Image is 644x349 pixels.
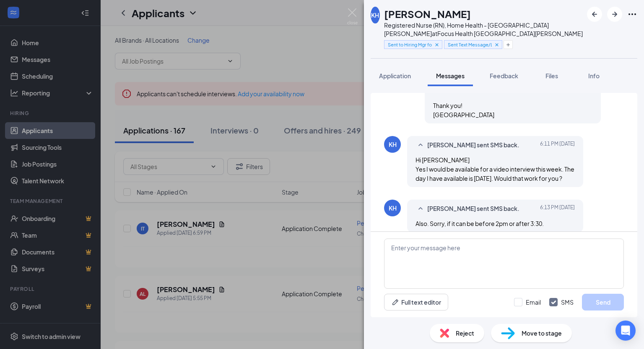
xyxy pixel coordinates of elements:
div: Registered Nurse (RN), Home Health - [GEOGRAPHIC_DATA][PERSON_NAME] at Focus Health [GEOGRAPHIC_D... [384,21,583,38]
button: Send [582,294,624,311]
span: [DATE] 6:13 PM [540,204,575,214]
div: Open Intercom Messenger [615,321,636,341]
div: KH [389,140,397,149]
div: KH [371,11,379,19]
svg: Cross [494,42,500,48]
span: Hi [PERSON_NAME] Yes I would be available for a video interview this week. The day I have availab... [415,156,574,182]
span: Also. Sorry, if it can be before 2pm or after 3:30. [415,220,544,227]
svg: ArrowLeftNew [589,9,600,19]
span: Files [545,72,558,80]
span: Sent Text Message/Left VM [448,41,492,48]
svg: Cross [434,42,440,48]
span: Sent to Hiring Mgr for Review [388,41,432,48]
span: [DATE] 6:11 PM [540,140,575,150]
span: Reject [456,328,474,338]
span: Application [379,72,411,80]
svg: Ellipses [627,9,637,19]
button: ArrowRight [607,7,622,22]
span: Info [588,72,600,80]
svg: Plus [506,42,511,47]
span: Messages [436,72,465,80]
svg: SmallChevronUp [415,204,426,214]
span: Move to stage [522,328,562,338]
button: Full text editorPen [384,294,448,311]
button: ArrowLeftNew [587,7,602,22]
div: KH [389,204,397,212]
span: Feedback [490,72,518,80]
button: Plus [504,40,513,49]
h1: [PERSON_NAME] [384,7,471,21]
svg: SmallChevronUp [415,140,426,150]
svg: Pen [391,298,400,306]
span: [PERSON_NAME] sent SMS back. [427,140,519,150]
span: [PERSON_NAME] sent SMS back. [427,204,519,214]
svg: ArrowRight [610,9,620,19]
